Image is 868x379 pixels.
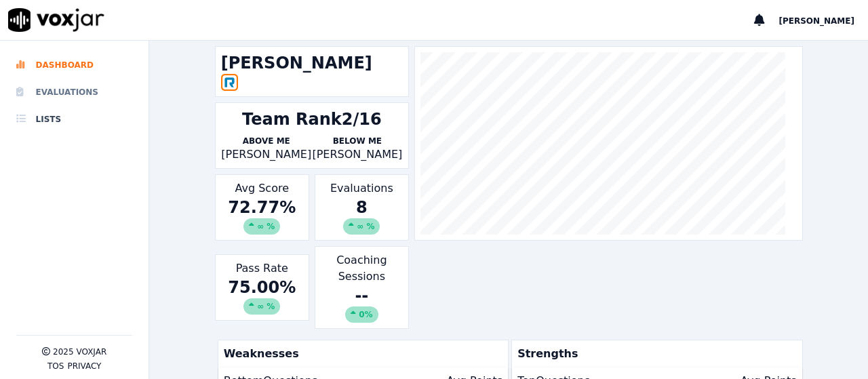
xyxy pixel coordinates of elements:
p: Above Me [221,136,312,146]
button: [PERSON_NAME] [778,12,868,28]
div: Team Rank 2/16 [242,108,382,130]
p: Strengths [512,340,797,367]
button: Privacy [67,361,101,372]
div: -- [321,285,403,323]
div: 0% [345,306,378,323]
div: ∞ % [243,218,280,235]
div: ∞ % [343,218,380,235]
div: Pass Rate [215,254,309,321]
p: 2025 Voxjar [53,346,106,357]
p: Below Me [312,136,403,146]
a: Dashboard [16,52,132,79]
div: 75.00 % [221,277,303,315]
img: voxjar logo [8,8,104,32]
span: [PERSON_NAME] [778,16,854,26]
img: RINGCENTRAL_OFFICE_icon [221,74,238,91]
div: Evaluations [315,174,409,241]
p: [PERSON_NAME] [221,146,312,163]
div: ∞ % [243,298,280,315]
a: Lists [16,106,132,133]
button: TOS [47,361,64,372]
div: 72.77 % [221,197,303,235]
div: Avg Score [215,174,309,241]
h1: [PERSON_NAME] [221,52,403,74]
div: 8 [321,197,403,235]
a: Evaluations [16,79,132,106]
p: [PERSON_NAME] [312,146,403,163]
div: Coaching Sessions [315,246,409,329]
p: Weaknesses [218,340,503,367]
